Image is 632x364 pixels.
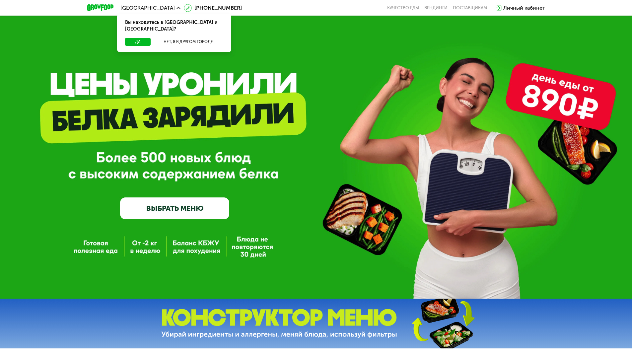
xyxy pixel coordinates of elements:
div: Личный кабинет [503,4,545,12]
div: поставщикам [453,5,487,11]
a: [PHONE_NUMBER] [184,4,242,12]
a: ВЫБРАТЬ МЕНЮ [120,197,229,219]
button: Нет, я в другом городе [153,38,223,46]
span: [GEOGRAPHIC_DATA] [120,5,175,11]
a: Вендинги [424,5,448,11]
button: Да [125,38,151,46]
a: Качество еды [387,5,419,11]
div: Вы находитесь в [GEOGRAPHIC_DATA] и [GEOGRAPHIC_DATA]? [117,14,231,38]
